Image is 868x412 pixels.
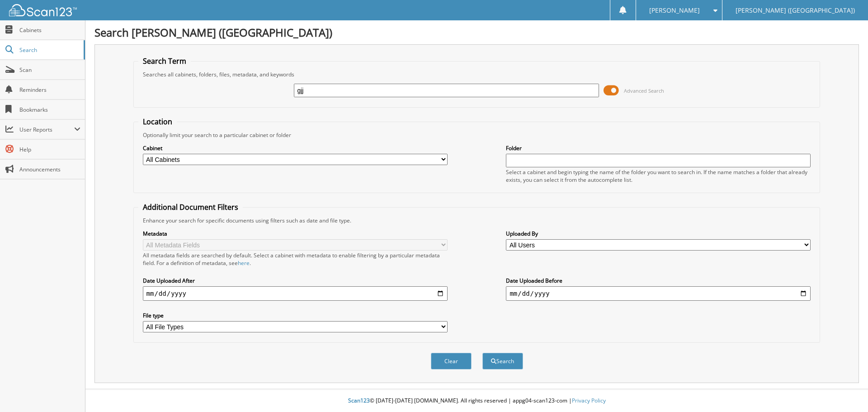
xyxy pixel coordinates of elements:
[238,259,250,267] a: here
[19,166,80,173] span: Announcements
[19,126,74,133] span: User Reports
[506,168,811,184] div: Select a cabinet and begin typing the name of the folder you want to search in. If the name match...
[506,277,811,284] label: Date Uploaded Before
[138,131,816,139] div: Optionally limit your search to a particular cabinet or folder
[143,312,448,319] label: File type
[143,144,448,152] label: Cabinet
[506,286,811,301] input: end
[624,87,664,94] span: Advanced Search
[143,251,448,267] div: All metadata fields are searched by default. Select a cabinet with metadata to enable filtering b...
[138,56,191,66] legend: Search Term
[138,202,243,212] legend: Additional Document Filters
[19,106,80,114] span: Bookmarks
[823,369,868,412] iframe: Chat Widget
[138,217,816,224] div: Enhance your search for specific documents using filters such as date and file type.
[143,286,448,301] input: start
[19,46,79,54] span: Search
[506,144,811,152] label: Folder
[431,353,472,369] button: Clear
[9,4,77,16] img: scan123-logo-white.svg
[143,230,448,237] label: Metadata
[94,25,859,40] h1: Search [PERSON_NAME] ([GEOGRAPHIC_DATA])
[482,353,523,369] button: Search
[19,86,80,94] span: Reminders
[572,397,606,404] a: Privacy Policy
[19,146,80,153] span: Help
[736,8,855,13] span: [PERSON_NAME] ([GEOGRAPHIC_DATA])
[506,230,811,237] label: Uploaded By
[649,8,700,13] span: [PERSON_NAME]
[138,117,177,127] legend: Location
[143,277,448,284] label: Date Uploaded After
[348,397,370,404] span: Scan123
[85,390,868,412] div: © [DATE]-[DATE] [DOMAIN_NAME]. All rights reserved | appg04-scan123-com |
[19,66,80,74] span: Scan
[138,71,816,78] div: Searches all cabinets, folders, files, metadata, and keywords
[19,26,80,34] span: Cabinets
